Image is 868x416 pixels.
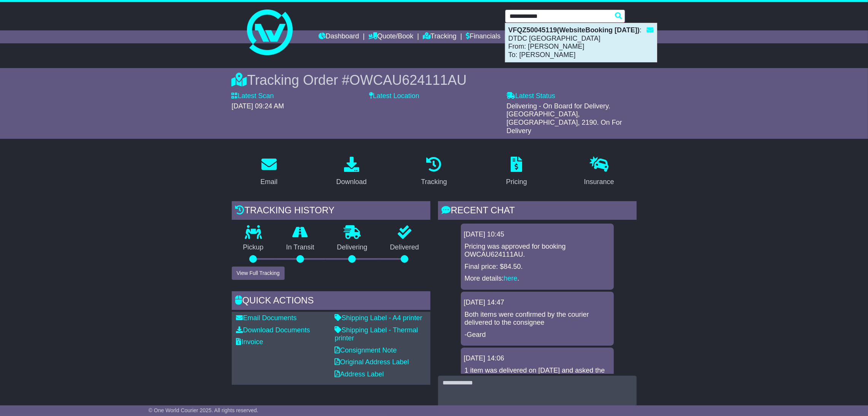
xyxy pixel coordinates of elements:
div: Tracking history [232,201,430,222]
div: Insurance [584,177,614,187]
a: Shipping Label - Thermal printer [335,326,418,342]
a: Tracking [416,154,452,190]
label: Latest Status [506,92,555,100]
a: Download [331,154,372,190]
div: Tracking [421,177,447,187]
div: Email [260,177,277,187]
p: In Transit [275,243,326,252]
a: Email Documents [236,314,297,322]
button: View Full Tracking [232,267,285,280]
span: Delivering - On Board for Delivery. [GEOGRAPHIC_DATA], [GEOGRAPHIC_DATA], 2190. On For Delivery [506,102,622,135]
div: Download [336,177,367,187]
a: Dashboard [319,30,359,43]
div: [DATE] 14:47 [464,299,611,307]
a: Invoice [236,338,263,346]
a: Original Address Label [335,358,409,366]
p: Final price: $84.50. [465,263,610,271]
a: Download Documents [236,326,310,334]
span: [DATE] 09:24 AM [232,102,284,110]
div: : DTDC [GEOGRAPHIC_DATA] From: [PERSON_NAME] To: [PERSON_NAME] [505,23,657,62]
a: Financials [466,30,500,43]
strong: VFQZ50045119(WebsiteBooking [DATE]) [508,26,640,34]
p: Delivered [379,243,430,252]
a: Shipping Label - A4 printer [335,314,422,322]
p: 1 item was delivered on [DATE] and asked the courier to advise the ETA for the last item [465,367,610,383]
a: Consignment Note [335,346,397,354]
span: OWCAU624111AU [349,72,467,88]
a: Address Label [335,370,384,378]
div: Tracking Order # [232,72,637,88]
p: Pricing was approved for booking OWCAU624111AU. [465,243,610,259]
p: More details: . [465,275,610,283]
div: [DATE] 14:06 [464,354,611,363]
a: here [504,275,518,282]
div: RECENT CHAT [438,201,637,222]
p: Both items were confirmed by the courier delivered to the consignee [465,311,610,327]
p: Pickup [232,243,275,252]
a: Email [255,154,282,190]
a: Pricing [501,154,532,190]
a: Tracking [423,30,456,43]
div: [DATE] 10:45 [464,230,611,239]
label: Latest Location [369,92,419,100]
a: Quote/Book [368,30,413,43]
div: Pricing [506,177,527,187]
a: Insurance [579,154,619,190]
label: Latest Scan [232,92,274,100]
div: Quick Actions [232,291,430,312]
p: -Geard [465,331,610,339]
span: © One World Courier 2025. All rights reserved. [148,407,258,413]
p: Delivering [326,243,379,252]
